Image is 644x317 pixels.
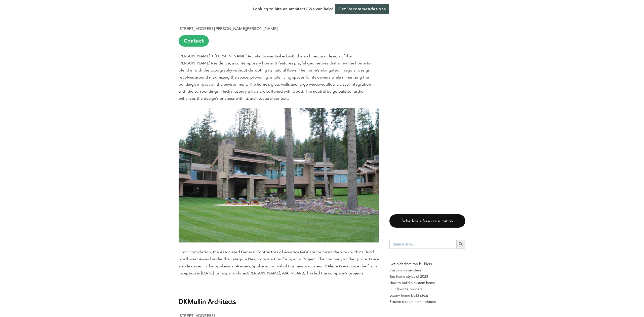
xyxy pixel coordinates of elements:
[547,281,638,311] iframe: Drift Widget Chat Controller
[389,280,465,286] a: How to build a custom home
[179,54,371,101] span: [PERSON_NAME] + [PERSON_NAME] Architects was tasked with the architectural design of the [PERSON_...
[305,264,311,268] span: and
[179,35,209,47] a: Contact
[389,286,465,292] a: Our favorite builders
[179,26,277,31] b: [STREET_ADDRESS][PERSON_NAME][PERSON_NAME]
[179,297,236,306] b: DKMullin Architects
[389,292,465,299] a: Luxury home build ideas
[179,250,379,268] span: Upon completion, the Associated General Contractors of America (AGC) recognized the work with its...
[207,264,305,268] span: The Spokesman-Review, Spokane Journal of Business,
[389,299,465,305] a: Browse custom home photos
[335,4,389,14] a: Get Recommendations
[389,267,465,273] a: Custom home ideas
[389,261,465,267] p: Get bids from top builders
[458,241,464,247] svg: Search
[389,214,465,228] a: Schedule a free consultation
[389,273,465,280] a: Top home styles of 2023
[249,271,365,275] span: [PERSON_NAME], AIA, NCARB, has led the company’s projects.
[389,240,456,249] input: Search here...
[311,264,349,268] span: Coeur d’Alene Press.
